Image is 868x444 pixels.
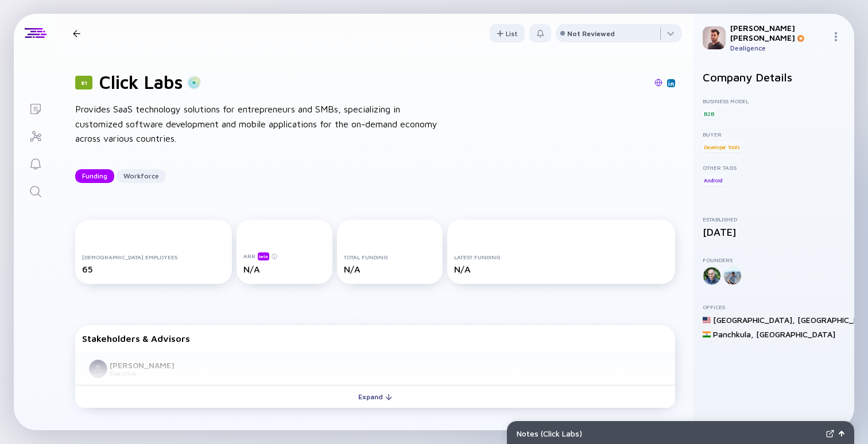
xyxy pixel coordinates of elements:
div: 81 [75,76,92,89]
div: N/A [344,264,436,274]
a: Investor Map [14,122,57,149]
div: [GEOGRAPHIC_DATA] [756,329,835,339]
div: Not Reviewed [567,29,615,38]
button: Workforce [117,169,166,183]
button: List [490,24,525,42]
div: [DATE] [703,226,845,238]
img: Expand Notes [826,430,834,438]
div: N/A [454,264,668,274]
div: Offices [703,303,845,310]
img: Open Notes [839,431,844,437]
div: Dealigence [730,44,827,52]
button: Funding [75,169,114,183]
div: B2B [703,108,715,119]
div: [DEMOGRAPHIC_DATA] Employees [82,254,225,260]
button: Expand [75,385,675,408]
div: Buyer [703,131,845,138]
div: Other Tags [703,164,845,171]
a: Lists [14,94,57,122]
div: Workforce [117,167,166,185]
img: Menu [831,32,840,41]
div: [PERSON_NAME] [PERSON_NAME] [730,23,827,42]
div: N/A [243,264,325,274]
div: beta [258,252,269,260]
div: Founders [703,256,845,263]
div: Android [703,174,724,186]
h1: Click Labs [99,71,183,93]
div: ARR [243,252,325,260]
img: United States Flag [703,316,711,324]
div: Latest Funding [454,254,668,260]
div: Business Model [703,98,845,104]
div: Panchkula , [713,329,754,339]
img: Click Labs Website [654,79,662,87]
a: Reminders [14,149,57,177]
img: India Flag [703,330,711,338]
div: Established [703,216,845,223]
div: Stakeholders & Advisors [82,333,668,344]
div: Notes ( Click Labs ) [517,429,821,438]
img: Gil Profile Picture [703,26,726,49]
div: List [490,25,525,42]
img: Click Labs Linkedin Page [668,80,674,86]
div: Funding [75,167,114,185]
div: Expand [351,388,399,406]
h2: Company Details [703,71,845,84]
div: Provides SaaS technology solutions for entrepreneurs and SMBs, specializing in customized softwar... [75,102,443,146]
div: [GEOGRAPHIC_DATA] , [713,315,795,325]
a: Search [14,177,57,204]
div: 65 [82,264,225,274]
div: Total Funding [344,254,436,260]
div: Developer Tools [703,141,741,153]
